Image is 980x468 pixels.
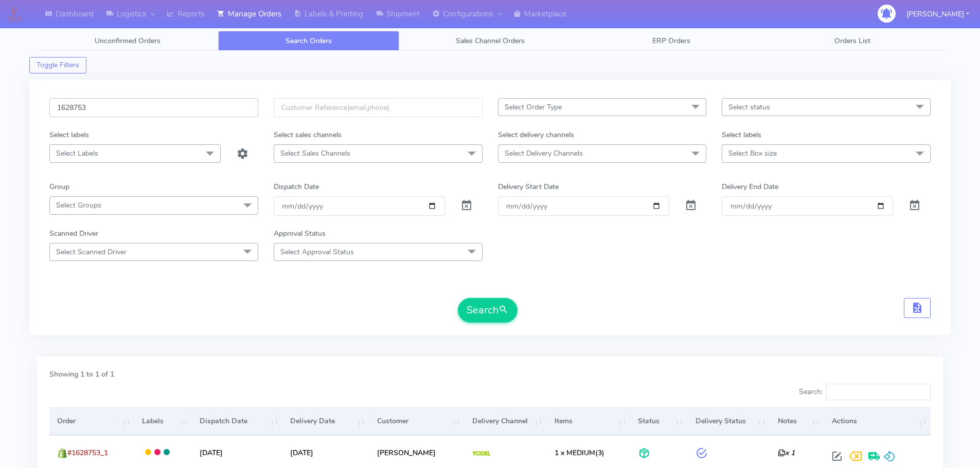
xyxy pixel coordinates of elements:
[274,98,483,117] input: Customer Reference(email,phone)
[280,247,354,257] span: Select Approval Status
[722,129,761,140] label: Select labels
[770,407,824,435] th: Notes: activate to sort column ascending
[834,36,870,46] span: Orders List
[286,36,332,46] span: Search Orders
[274,228,326,239] label: Approval Status
[688,407,770,435] th: Delivery Status: activate to sort column ascending
[56,148,98,158] span: Select Labels
[192,407,283,435] th: Dispatch Date: activate to sort column ascending
[56,200,101,210] span: Select Groups
[456,36,525,46] span: Sales Channel Orders
[498,129,574,140] label: Select delivery channels
[274,129,342,140] label: Select sales channels
[274,181,319,192] label: Dispatch Date
[728,102,770,112] span: Select status
[56,247,127,257] span: Select Scanned Driver
[824,407,931,435] th: Actions: activate to sort column ascending
[555,448,595,458] span: 1 x MEDIUM
[799,384,931,400] label: Search:
[652,36,690,46] span: ERP Orders
[505,102,562,112] span: Select Order Type
[498,181,559,192] label: Delivery Start Date
[37,31,943,51] ul: Tabs
[49,407,134,435] th: Order: activate to sort column ascending
[472,451,490,456] img: Yodel
[67,448,108,458] span: #1628753_1
[722,181,778,192] label: Delivery End Date
[728,148,777,158] span: Select Box size
[369,407,464,435] th: Customer: activate to sort column ascending
[778,448,795,458] i: x 1
[57,448,67,458] img: shopify.png
[899,4,977,25] button: [PERSON_NAME]
[49,228,98,239] label: Scanned Driver
[465,407,547,435] th: Delivery Channel: activate to sort column ascending
[458,298,518,323] button: Search
[95,36,161,46] span: Unconfirmed Orders
[505,148,583,158] span: Select Delivery Channels
[282,407,369,435] th: Delivery Date: activate to sort column ascending
[630,407,687,435] th: Status: activate to sort column ascending
[826,384,931,400] input: Search:
[49,181,69,192] label: Group
[49,369,114,380] label: Showing 1 to 1 of 1
[29,57,86,73] button: Toggle Filters
[49,98,258,117] input: Order Id
[546,407,630,435] th: Items: activate to sort column ascending
[134,407,191,435] th: Labels: activate to sort column ascending
[49,129,89,140] label: Select labels
[280,148,350,158] span: Select Sales Channels
[555,448,604,458] span: (3)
